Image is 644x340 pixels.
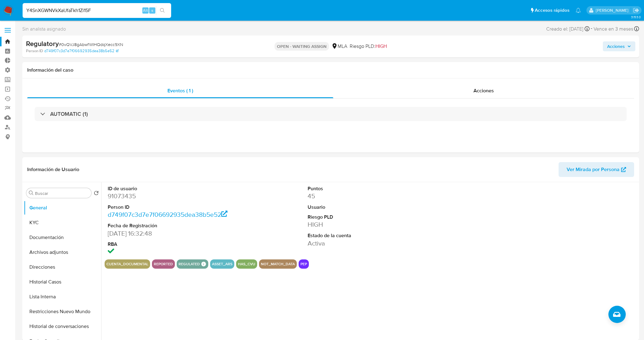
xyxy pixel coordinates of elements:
button: Buscar [29,191,34,195]
dt: Puntos [308,185,435,192]
button: Documentación [24,230,101,245]
button: has_cvu [238,263,255,265]
span: - [591,25,592,33]
span: Ver Mirada por Persona [567,162,620,177]
button: Historial Casos [24,275,101,289]
span: Accesos rápidos [535,7,569,14]
span: Acciones [607,41,625,51]
span: Riesgo PLD: [350,43,387,50]
button: pep [300,263,307,265]
h3: AUTOMATIC (1) [50,111,88,117]
dt: Riesgo PLD [308,214,435,220]
a: d749f07c3d7e7f06692935dea38b5e52 [108,210,228,219]
button: reported [154,263,173,265]
button: KYC [24,215,101,230]
span: # 0vQVJ8gAbwfWlHQdqXecc9XN [59,41,123,48]
input: Buscar [35,191,89,196]
dt: Usuario [308,204,435,211]
h1: Información de Usuario [27,166,79,173]
dt: Fecha de Registración [108,222,235,229]
span: s [151,7,153,13]
div: Creado el: [DATE] [546,25,590,33]
button: Direcciones [24,260,101,275]
span: Acciones [473,87,494,94]
button: search-icon [156,6,169,15]
dd: 45 [308,192,435,200]
button: asset_ars [212,263,232,265]
span: HIGH [375,43,387,50]
a: Notificaciones [576,8,581,13]
button: Volver al orden por defecto [94,191,99,197]
button: Restricciones Nuevo Mundo [24,304,101,319]
dd: 91073435 [108,192,235,200]
dd: Activa [308,239,435,248]
button: Ver Mirada por Persona [559,162,634,177]
button: General [24,200,101,215]
p: OPEN - WAITING ASSIGN [274,42,329,51]
span: Sin analista asignado [22,26,66,32]
p: leandro.caroprese@mercadolibre.com [596,7,631,13]
button: Acciones [603,41,635,51]
span: Vence en 3 meses [594,26,633,32]
button: not_match_data [261,263,295,265]
button: Historial de conversaciones [24,319,101,334]
dd: [DATE] 16:32:48 [108,229,235,238]
span: Eventos ( 1 ) [167,87,193,94]
div: MLA [331,43,347,50]
span: Alt [143,7,148,13]
a: d749f07c3d7e7f06692935dea38b5e52 [44,48,119,54]
button: Archivos adjuntos [24,245,101,260]
input: Buscar usuario o caso... [23,6,171,15]
b: Person ID [26,48,43,54]
dt: ID de usuario [108,185,235,192]
div: AUTOMATIC (1) [35,107,627,121]
h1: Información del caso [27,67,634,73]
dt: RBA [108,241,235,248]
dt: Estado de la cuenta [308,232,435,239]
button: cuenta_documental [106,263,148,265]
b: Regulatory [26,39,59,48]
button: regulated [179,263,200,265]
a: Salir [633,7,639,14]
button: Lista Interna [24,289,101,304]
dd: HIGH [308,220,435,229]
dt: Person ID [108,204,235,211]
